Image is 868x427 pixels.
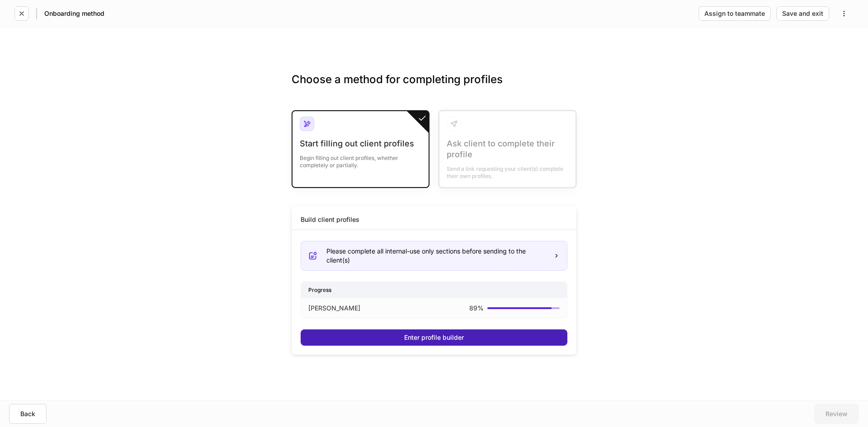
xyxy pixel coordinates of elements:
div: Build client profiles [301,215,359,224]
button: Back [9,404,47,424]
div: Start filling out client profiles [300,138,421,149]
h5: Onboarding method [44,9,104,18]
div: Assign to teammate [704,10,765,17]
button: Enter profile builder [301,329,567,346]
div: Progress [301,282,567,298]
div: Please complete all internal-use only sections before sending to the client(s) [326,247,546,265]
div: Save and exit [782,10,823,17]
p: [PERSON_NAME] [308,304,360,313]
p: 89 % [469,304,484,313]
div: Back [20,411,35,417]
div: Enter profile builder [404,334,464,341]
div: Begin filling out client profiles, whether completely or partially. [300,149,421,169]
button: Assign to teammate [698,6,771,21]
button: Save and exit [776,6,829,21]
h3: Choose a method for completing profiles [292,72,576,101]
